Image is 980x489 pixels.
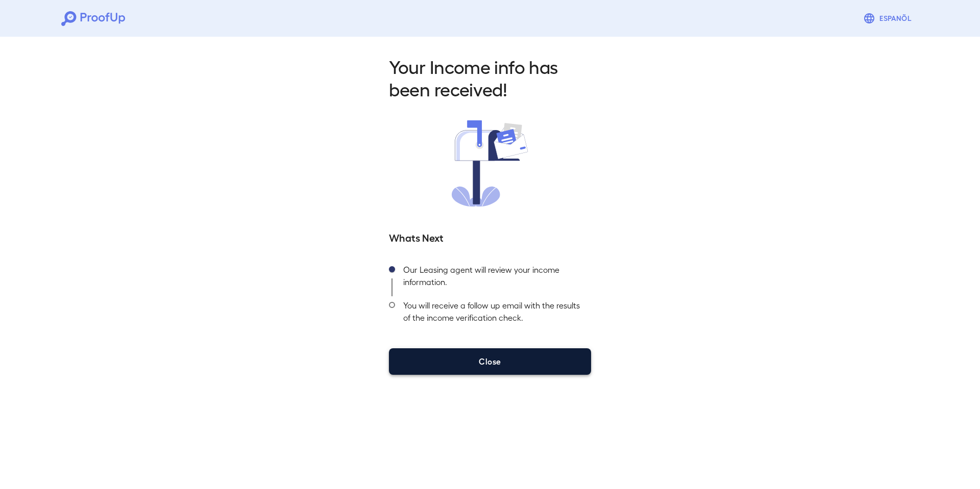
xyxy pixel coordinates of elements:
[389,348,591,375] button: Close
[395,296,591,332] div: You will receive a follow up email with the results of the income verification check.
[389,55,591,100] h2: Your Income info has been received!
[395,261,591,296] div: Our Leasing agent will review your income information.
[859,8,919,29] button: Espanõl
[389,230,591,244] h5: Whats Next
[452,120,528,207] img: received.svg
